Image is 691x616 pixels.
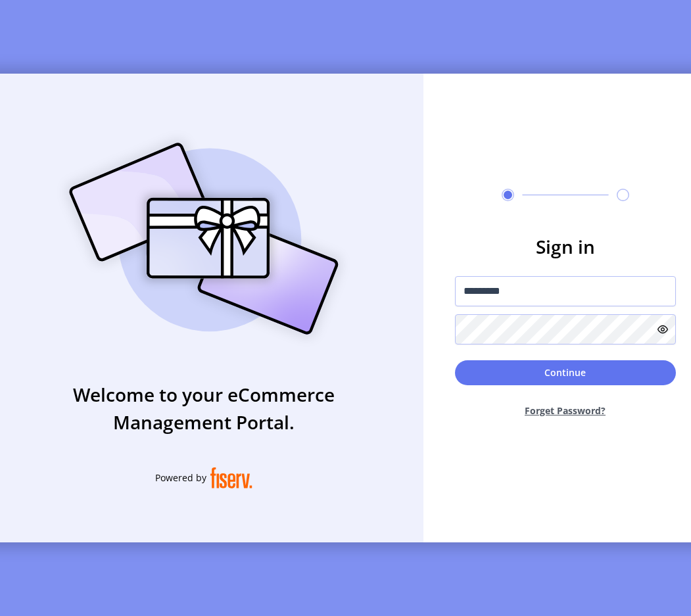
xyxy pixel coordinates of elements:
img: card_Illustration.svg [49,128,358,349]
h3: Sign in [455,233,676,260]
span: Powered by [155,471,206,485]
button: Continue [455,360,676,385]
button: Forget Password? [455,393,676,428]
